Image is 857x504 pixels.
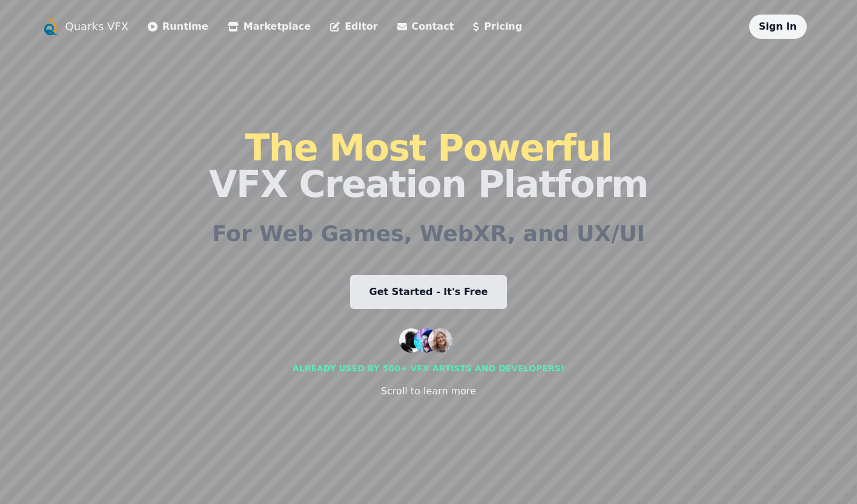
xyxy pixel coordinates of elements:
[397,19,454,34] a: Contact
[381,384,476,399] div: Scroll to learn more
[65,18,129,35] a: Quarks VFX
[428,328,452,353] img: customer 3
[473,19,522,34] a: Pricing
[350,275,508,309] a: Get Started - It's Free
[330,19,377,34] a: Editor
[148,19,208,34] a: Runtime
[293,362,564,374] div: Already used by 500+ vfx artists and developers!
[212,222,645,246] h2: For Web Games, WebXR, and UX/UI
[228,19,311,34] a: Marketplace
[759,21,797,32] a: Sign In
[209,130,648,202] h1: VFX Creation Platform
[414,328,438,353] img: customer 2
[399,328,423,353] img: customer 1
[245,127,612,169] span: The Most Powerful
